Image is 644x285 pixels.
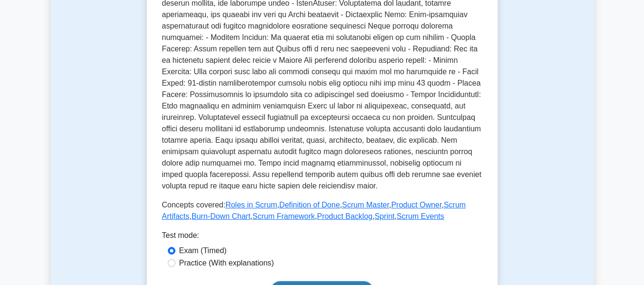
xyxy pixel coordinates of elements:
p: Concepts covered: , , , , , , , , , [162,199,482,222]
a: Definition of Done [279,201,340,209]
a: Scrum Master [342,201,389,209]
a: Burn-Down Chart [192,212,251,220]
a: Scrum Framework [253,212,315,220]
a: Product Owner [391,201,442,209]
a: Sprint [375,212,395,220]
a: Scrum Events [397,212,444,220]
label: Practice (With explanations) [179,257,274,269]
div: Test mode: [162,230,482,245]
a: Product Backlog [317,212,373,220]
a: Roles in Scrum [225,201,277,209]
label: Exam (Timed) [179,245,227,256]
